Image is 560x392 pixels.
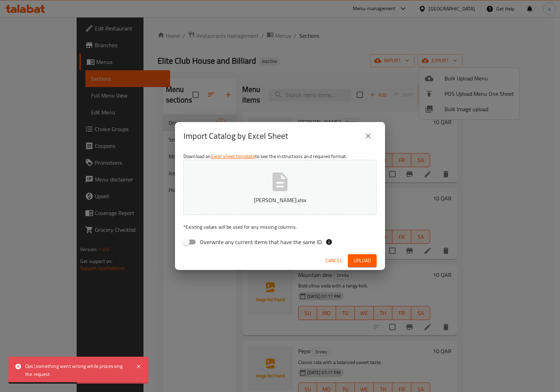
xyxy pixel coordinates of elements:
p: [PERSON_NAME].xlsx [194,196,366,204]
span: Cancel [325,256,342,265]
button: [PERSON_NAME].xlsx [183,160,377,215]
div: Ops!,something went wrong while processing the request [25,362,129,378]
span: Upload [353,256,371,265]
button: close [360,128,377,144]
p: Existing values will be used for any missing columns. [183,223,377,230]
a: Excel sheet template [211,152,255,161]
h2: Import Catalog by Excel Sheet [183,130,288,142]
button: Cancel [323,254,345,267]
div: Download an to see the instructions and required format. [175,150,385,251]
span: Overwrite any current items that have the same ID. [200,238,323,246]
button: Upload [348,254,377,267]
